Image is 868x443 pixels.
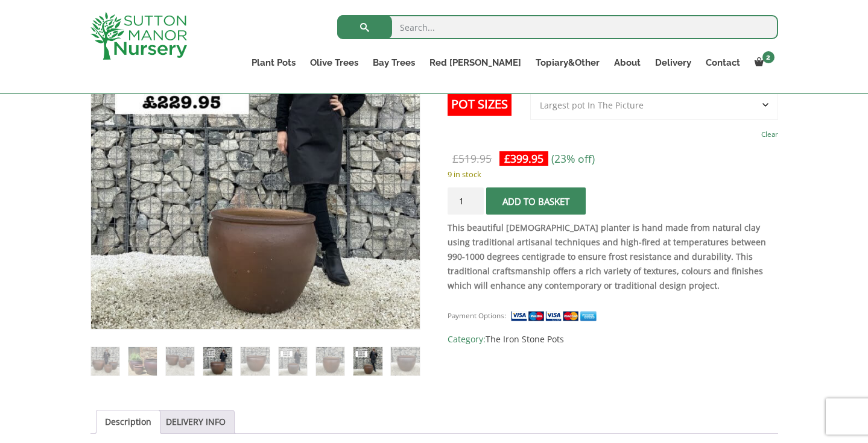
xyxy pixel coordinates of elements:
[105,410,151,433] a: Description
[166,347,194,375] img: The Ha Long Bay Iron Stone Plant Pots - Image 3
[203,347,232,375] img: The Ha Long Bay Iron Stone Plant Pots - Image 4
[303,54,366,71] a: Olive Trees
[762,51,775,63] span: 2
[241,347,269,375] img: The Ha Long Bay Iron Stone Plant Pots - Image 5
[486,187,586,215] button: Add to basket
[761,126,778,143] a: Clear options
[699,54,747,71] a: Contact
[551,151,595,166] span: (23% off)
[448,222,766,291] strong: This beautiful [DEMOGRAPHIC_DATA] planter is hand made from natural clay using traditional artisa...
[166,410,226,433] a: DELIVERY INFO
[648,54,699,71] a: Delivery
[90,12,187,60] img: logo
[528,54,607,71] a: Topiary&Other
[448,92,512,116] label: Pot Sizes
[452,151,458,166] span: £
[448,187,484,215] input: Product quantity
[128,347,157,375] img: The Ha Long Bay Iron Stone Plant Pots - Image 2
[391,347,419,375] img: The Ha Long Bay Iron Stone Plant Pots - Image 9
[422,54,528,71] a: Red [PERSON_NAME]
[448,332,778,347] span: Category:
[279,347,307,375] img: The Ha Long Bay Iron Stone Plant Pots - Image 6
[504,151,543,166] bdi: 399.95
[244,54,303,71] a: Plant Pots
[448,167,778,181] p: 9 in stock
[510,310,601,322] img: payment supported
[353,347,382,375] img: The Ha Long Bay Iron Stone Plant Pots - Image 8
[448,311,506,320] small: Payment Options:
[91,347,119,375] img: The Ha Long Bay Iron Stone Plant Pots
[452,151,492,166] bdi: 519.95
[607,54,648,71] a: About
[337,15,778,39] input: Search...
[504,151,510,166] span: £
[366,54,422,71] a: Bay Trees
[747,54,778,71] a: 2
[316,347,344,375] img: The Ha Long Bay Iron Stone Plant Pots - Image 7
[486,333,564,345] a: The Iron Stone Pots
